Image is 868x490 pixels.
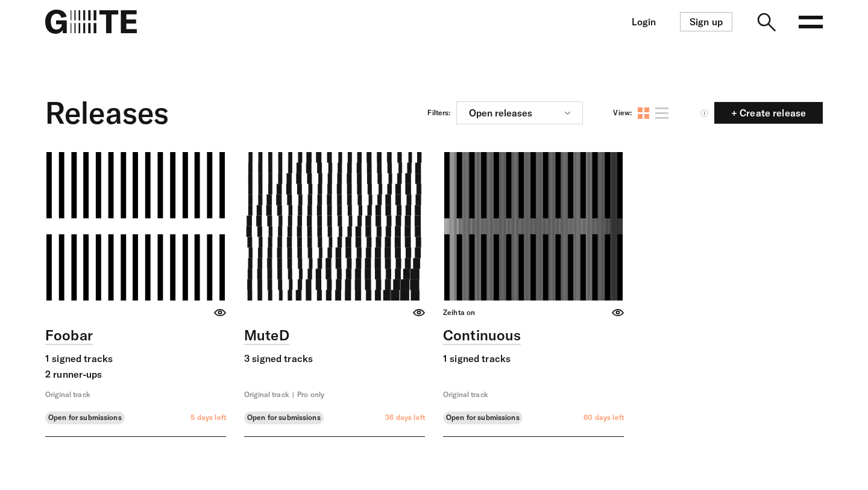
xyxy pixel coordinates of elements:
span: + Create release [722,108,816,118]
a: Sign up [680,12,732,31]
button: Open releases [456,101,583,124]
img: G=TE [45,10,137,34]
div: Filters: [427,108,450,118]
a: Foobar [45,326,93,345]
div: Releases [45,92,169,134]
a: MuteD [244,326,289,345]
a: + Create release [714,102,823,124]
a: Login [632,17,656,27]
a: Continuous [443,326,521,345]
div: View: [613,108,632,118]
